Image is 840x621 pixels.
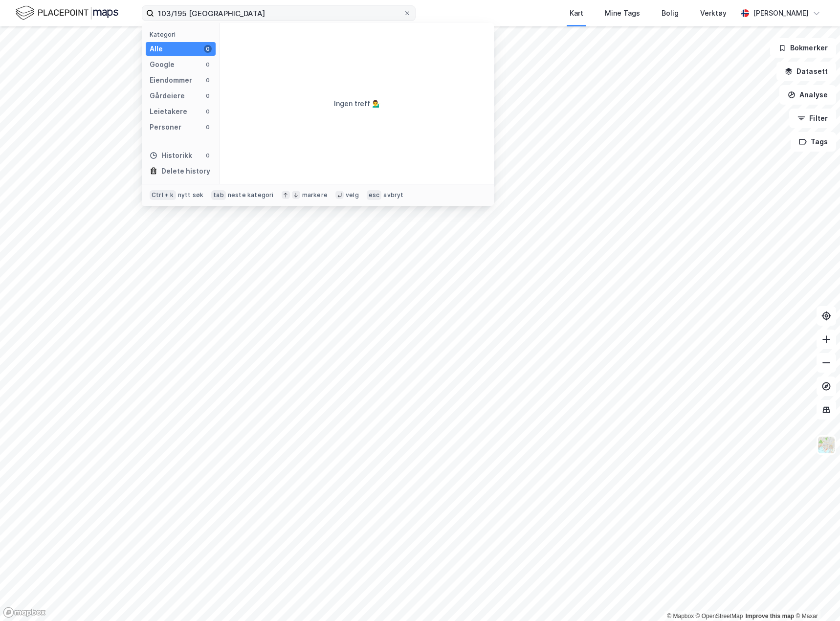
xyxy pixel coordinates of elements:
[204,76,212,84] div: 0
[746,613,794,620] a: Improve this map
[700,7,727,19] div: Verktøy
[667,613,694,620] a: Mapbox
[779,85,836,105] button: Analyse
[334,98,380,110] div: Ingen treff 💁‍♂️
[346,191,359,199] div: velg
[150,43,163,55] div: Alle
[302,191,328,199] div: markere
[383,191,403,199] div: avbryt
[204,123,212,131] div: 0
[150,31,216,38] div: Kategori
[770,38,836,58] button: Bokmerker
[178,191,204,199] div: nytt søk
[791,574,840,621] iframe: Chat Widget
[662,7,679,19] div: Bolig
[817,436,836,454] img: Z
[753,7,809,19] div: [PERSON_NAME]
[150,121,181,133] div: Personer
[154,6,403,21] input: Søk på adresse, matrikkel, gårdeiere, leietakere eller personer
[791,574,840,621] div: Kontrollprogram for chat
[228,191,274,199] div: neste kategori
[367,190,382,200] div: esc
[211,190,226,200] div: tab
[776,62,836,81] button: Datasett
[204,108,212,115] div: 0
[204,152,212,159] div: 0
[150,106,187,117] div: Leietakere
[789,109,836,128] button: Filter
[204,45,212,53] div: 0
[150,150,192,161] div: Historikk
[16,4,118,22] img: logo.f888ab2527a4732fd821a326f86c7f29.svg
[161,165,210,177] div: Delete history
[791,132,836,152] button: Tags
[3,607,46,618] a: Mapbox homepage
[605,7,640,19] div: Mine Tags
[150,190,176,200] div: Ctrl + k
[570,7,583,19] div: Kart
[150,59,175,70] div: Google
[696,613,743,620] a: OpenStreetMap
[150,90,185,102] div: Gårdeiere
[204,92,212,100] div: 0
[150,74,192,86] div: Eiendommer
[204,61,212,68] div: 0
